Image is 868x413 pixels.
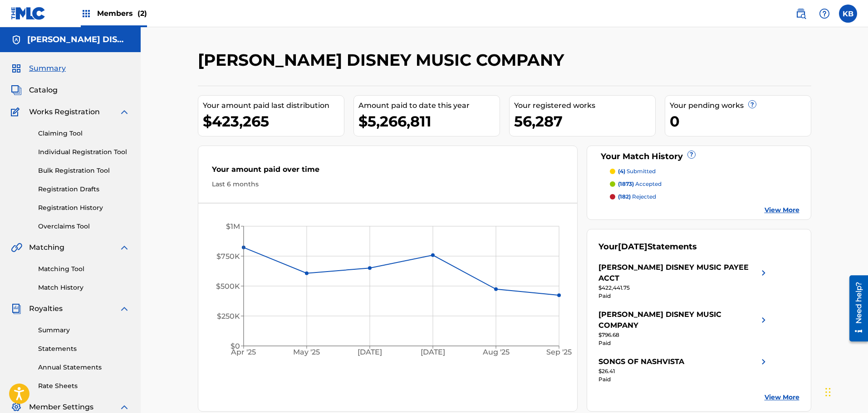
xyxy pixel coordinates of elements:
a: (4) submitted [610,167,799,175]
a: Bulk Registration Tool [38,166,130,175]
tspan: $500K [216,282,240,291]
span: [DATE] [618,242,647,252]
span: (1873) [618,180,634,187]
tspan: $750K [216,252,240,261]
img: right chevron icon [758,356,769,367]
span: Works Registration [29,107,100,117]
div: Your registered works [514,100,655,111]
img: Accounts [11,34,22,45]
tspan: [DATE] [421,348,445,357]
img: expand [119,402,130,413]
span: (2) [137,9,147,18]
a: Rate Sheets [38,381,130,391]
div: Your amount paid last distribution [203,100,344,111]
iframe: Chat Widget [823,369,868,413]
span: Catalog [29,85,58,96]
h5: WALT DISNEY MUSIC COMPANY [27,34,130,45]
div: $422,441.75 [598,284,769,292]
a: Public Search [792,5,810,23]
span: Members [97,8,147,19]
div: Paid [598,339,769,347]
img: Royalties [11,303,22,314]
a: [PERSON_NAME] DISNEY MUSIC COMPANYright chevron icon$796.68Paid [598,309,769,347]
div: Paid [598,375,769,384]
div: $5,266,811 [358,111,500,131]
p: submitted [618,167,656,175]
div: $26.41 [598,367,769,375]
div: [PERSON_NAME] DISNEY MUSIC PAYEE ACCT [598,262,758,284]
div: 56,287 [514,111,655,131]
img: Matching [11,242,22,253]
div: Your Match History [598,151,799,163]
div: Your amount paid over time [212,164,564,180]
tspan: May '25 [293,348,320,357]
tspan: Apr '25 [230,348,256,357]
img: right chevron icon [758,262,769,284]
a: View More [765,393,799,402]
tspan: Aug '25 [482,348,510,357]
a: Matching Tool [38,264,130,274]
a: Summary [38,326,130,335]
img: expand [119,303,130,314]
span: (4) [618,168,625,175]
a: (1873) accepted [610,180,799,188]
div: $796.68 [598,331,769,339]
a: CatalogCatalog [11,85,58,96]
div: $423,265 [203,111,344,131]
a: SONGS OF NASHVISTAright chevron icon$26.41Paid [598,356,769,384]
span: ? [749,101,756,108]
div: [PERSON_NAME] DISNEY MUSIC COMPANY [598,309,758,331]
div: Help [815,5,834,23]
div: Your Statements [598,241,697,253]
tspan: Sep '25 [546,348,572,357]
span: Royalties [29,303,63,314]
p: rejected [618,193,656,201]
div: SONGS OF NASHVISTA [598,356,684,367]
div: Amount paid to date this year [358,100,500,111]
div: Paid [598,292,769,300]
img: Member Settings [11,402,22,413]
div: Your pending works [670,100,811,111]
div: Last 6 months [212,180,564,189]
a: Registration Drafts [38,185,130,194]
img: right chevron icon [758,309,769,331]
div: User Menu [839,5,857,23]
a: [PERSON_NAME] DISNEY MUSIC PAYEE ACCTright chevron icon$422,441.75Paid [598,262,769,300]
span: Member Settings [29,402,93,413]
a: Claiming Tool [38,129,130,138]
img: Catalog [11,85,22,96]
iframe: Resource Center [843,272,868,345]
div: 0 [670,111,811,131]
img: search [795,8,806,19]
a: Statements [38,344,130,354]
img: expand [119,242,130,253]
div: Drag [825,379,831,406]
tspan: $250K [217,312,240,321]
a: Registration History [38,203,130,213]
a: SummarySummary [11,63,66,74]
a: Match History [38,283,130,292]
a: Annual Statements [38,363,130,372]
span: Matching [29,242,64,253]
img: help [819,8,830,19]
span: ? [688,151,695,158]
a: (182) rejected [610,193,799,201]
img: expand [119,107,130,117]
h2: [PERSON_NAME] DISNEY MUSIC COMPANY [198,50,569,70]
tspan: $1M [226,222,240,231]
img: Summary [11,63,22,74]
img: Top Rightsholders [81,8,92,19]
tspan: [DATE] [358,348,382,357]
a: Overclaims Tool [38,222,130,231]
img: Works Registration [11,107,23,117]
p: accepted [618,180,662,188]
tspan: $0 [230,342,240,350]
img: MLC Logo [11,7,46,20]
span: (182) [618,193,631,200]
span: Summary [29,63,66,74]
a: Individual Registration Tool [38,147,130,157]
a: View More [765,205,799,215]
